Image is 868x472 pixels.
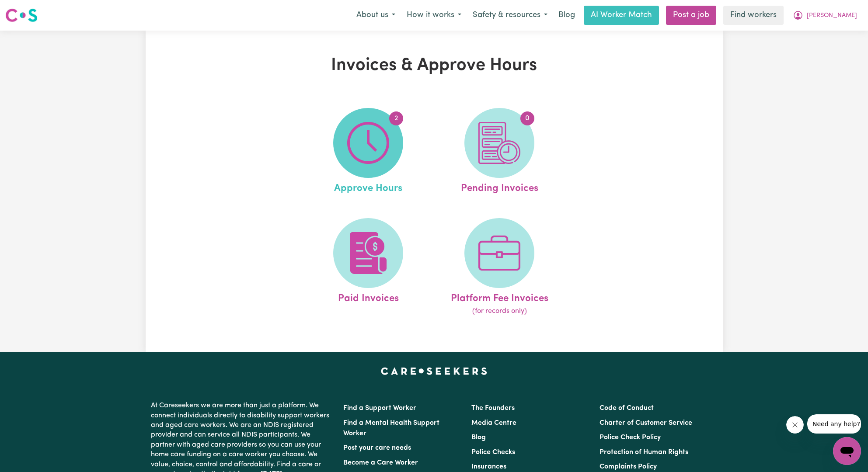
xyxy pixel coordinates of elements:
[305,218,431,317] a: Paid Invoices
[247,55,621,76] h1: Invoices & Approve Hours
[436,108,562,196] a: Pending Invoices
[600,420,692,427] a: Charter of Customer Service
[381,368,487,375] a: Careseekers home page
[351,6,401,24] button: About us
[5,5,38,25] a: Careseekers logo
[787,6,863,24] button: My Account
[343,420,439,437] a: Find a Mental Health Support Worker
[471,434,486,441] a: Blog
[467,6,553,24] button: Safety & resources
[807,414,861,434] iframe: Message from company
[305,108,431,196] a: Approve Hours
[520,111,534,125] span: 0
[833,437,861,465] iframe: Button to launch messaging window
[600,463,657,470] a: Complaints Policy
[451,288,548,306] span: Platform Fee Invoices
[461,178,538,196] span: Pending Invoices
[786,416,804,434] iframe: Close message
[600,449,688,456] a: Protection of Human Rights
[343,405,416,412] a: Find a Support Worker
[5,7,38,23] img: Careseekers logo
[584,6,659,25] a: AI Worker Match
[343,459,418,466] a: Become a Care Worker
[389,111,403,125] span: 2
[436,218,562,317] a: Platform Fee Invoices(for records only)
[471,463,506,470] a: Insurances
[338,288,399,306] span: Paid Invoices
[666,6,716,25] a: Post a job
[600,405,654,412] a: Code of Conduct
[600,434,661,441] a: Police Check Policy
[343,444,411,451] a: Post your care needs
[723,6,784,25] a: Find workers
[471,449,515,456] a: Police Checks
[472,306,527,316] span: (for records only)
[553,6,580,25] a: Blog
[334,178,402,196] span: Approve Hours
[471,420,516,427] a: Media Centre
[471,405,515,412] a: The Founders
[401,6,467,24] button: How it works
[807,11,857,21] span: [PERSON_NAME]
